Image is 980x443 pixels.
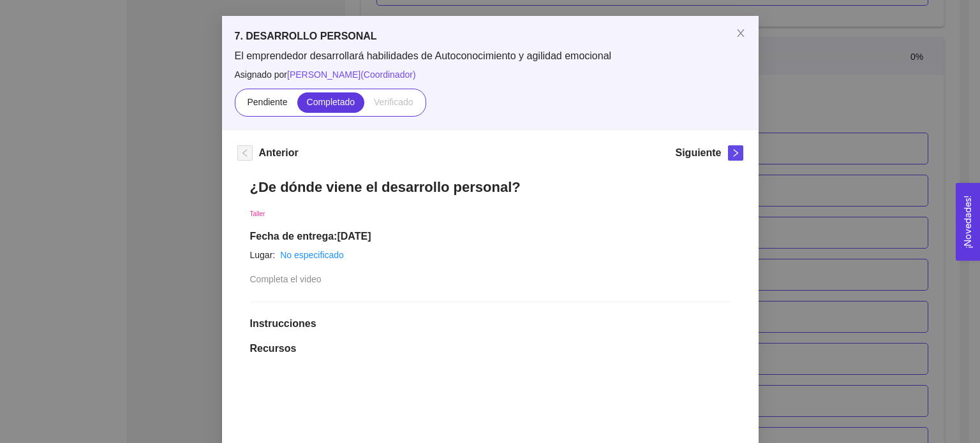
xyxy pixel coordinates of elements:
span: Asignado por [235,68,746,82]
article: Lugar: [250,248,276,262]
h5: Siguiente [675,145,721,161]
h1: Recursos [250,342,731,355]
a: No especificado [280,250,344,260]
span: close [736,28,746,38]
span: Pendiente [247,97,287,107]
span: Completado [307,97,355,107]
h1: Fecha de entrega: [DATE] [250,230,731,243]
button: left [237,145,253,161]
span: Taller [250,210,265,217]
span: Verificado [374,97,413,107]
h5: Anterior [259,145,299,161]
button: right [728,145,743,161]
span: Completa el video [250,274,322,284]
span: right [729,149,743,157]
span: El emprendedor desarrollará habilidades de Autoconocimiento y agilidad emocional [235,49,746,63]
button: Close [723,16,759,52]
h1: ¿De dónde viene el desarrollo personal? [250,178,731,196]
span: [PERSON_NAME] ( Coordinador ) [287,69,416,80]
h5: 7. DESARROLLO PERSONAL [235,29,746,44]
h1: Instrucciones [250,317,731,330]
button: Open Feedback Widget [956,183,980,261]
